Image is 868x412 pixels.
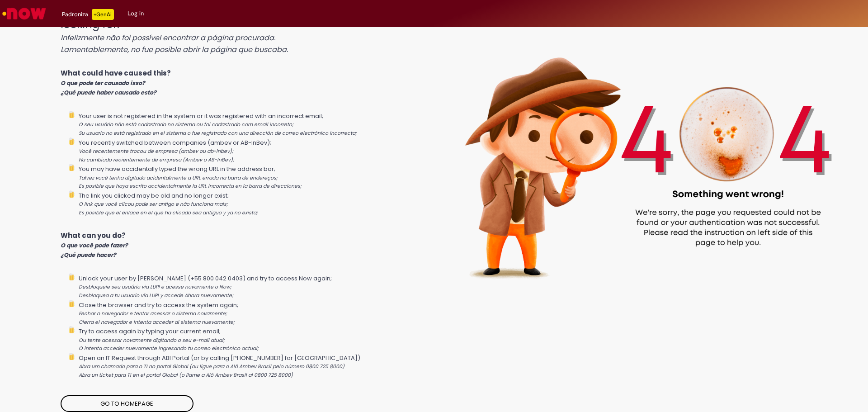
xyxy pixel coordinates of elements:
[79,164,424,190] li: You may have accidentally typed the wrong URL in the address bar;
[61,242,128,249] i: O que você pode fazer?
[61,7,424,55] h1: Unfortunately it was not possible to open the page you were looking for.
[79,137,424,164] li: You recently switched between companies (ambev or AB-InBev);
[62,9,114,20] div: Padroniza
[61,68,424,97] p: What could have caused this?
[61,89,156,96] i: ¿Qué puede haber causado esto?
[1,5,47,23] img: ServiceNow
[79,175,278,181] i: Talvez você tenha digitado acidentalmente a URL errada na barra de endereços;
[79,363,344,370] i: Abra um chamado para o TI no portal Global (ou ligue para o Alô Ambev Brasil pelo número 0800 725...
[79,209,258,216] i: Es posible que el enlace en el que ha clicado sea antiguo y ya no exista;
[79,326,424,353] li: Try to access again by typing your current email;
[79,372,293,379] i: Abra un ticket para TI en el portal Global (o llame a Alô Ambev Brasil al 0800 725 8000)
[79,156,234,163] i: Ha cambiado recientemente de empresa (Ambev o AB-InBev);
[61,79,145,87] i: O que pode ter causado isso?
[79,183,302,189] i: Es posible que haya escrito accidentalmente la URL incorrecta en la barra de direcciones;
[79,130,357,137] i: Su usuario no está registrado en el sistema o fue registrado con una dirección de correo electrón...
[61,44,288,55] i: Lamentablemente, no fue posible abrir la página que buscaba.
[79,337,225,344] i: Ou tente acessar novamente digitando o seu e-mail atual;
[61,251,116,259] i: ¿Qué puede hacer?
[61,33,275,43] i: Infelizmente não foi possível encontrar a página procurada.
[79,121,293,128] i: O seu usuário não está cadastrado no sistema ou foi cadastrado com email incorreto;
[79,353,424,379] li: Open an IT Request through ABI Portal (or by calling [PHONE_NUMBER] for [GEOGRAPHIC_DATA])
[79,201,228,208] i: O link que você clicou pode ser antigo e não funciona mais;
[61,231,424,260] p: What can you do?
[79,310,227,317] i: Fechar o navegador e tentar acessar o sistema novamente;
[79,111,424,137] li: Your user is not registered in the system or it was registered with an incorrect email;
[79,319,235,326] i: Cierra el navegador e intenta acceder al sistema nuevamente;
[79,345,259,352] i: O intenta acceder nuevamente ingresando tu correo electrónico actual;
[79,284,231,290] i: Desbloqueie seu usuário via LUPI e acesse novamente o Now;
[79,148,233,155] i: Você recentemente trocou de empresa (ambev ou ab-inbev);
[79,292,233,299] i: Desbloquea a tu usuario vía LUPI y accede Ahora nuevamente;
[79,190,424,217] li: The link you clicked may be old and no longer exist;
[79,300,424,327] li: Close the browser and try to access the system again;
[79,273,424,300] li: Unlock your user by [PERSON_NAME] (+55 800 042 0403) and try to access Now again;
[92,9,114,20] p: +GenAi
